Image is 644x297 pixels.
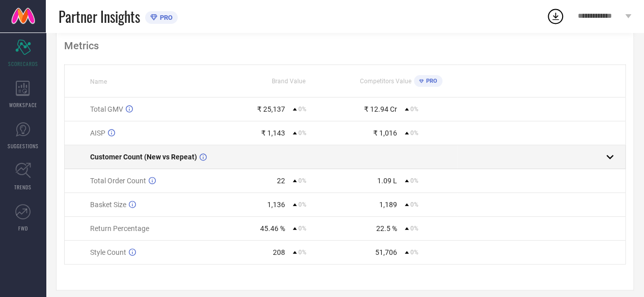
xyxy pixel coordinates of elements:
[410,106,418,113] span: 0%
[90,224,149,233] span: Return Percentage
[261,129,285,137] div: ₹ 1,143
[410,129,418,137] span: 0%
[59,6,140,27] span: Partner Insights
[410,249,418,256] span: 0%
[364,105,397,113] div: ₹ 12.94 Cr
[298,201,306,208] span: 0%
[64,40,626,52] div: Metrics
[360,78,411,85] span: Competitors Value
[273,248,285,256] div: 208
[90,78,107,85] span: Name
[298,106,306,113] span: 0%
[157,14,173,21] span: PRO
[90,129,105,137] span: AISP
[424,78,437,84] span: PRO
[257,105,285,113] div: ₹ 25,137
[373,129,397,137] div: ₹ 1,016
[277,177,285,185] div: 22
[376,224,397,233] div: 22.5 %
[260,224,285,233] div: 45.46 %
[410,201,418,208] span: 0%
[298,177,306,184] span: 0%
[14,183,32,191] span: TRENDS
[298,129,306,137] span: 0%
[90,248,126,256] span: Style Count
[90,177,146,185] span: Total Order Count
[298,225,306,232] span: 0%
[90,153,197,161] span: Customer Count (New vs Repeat)
[298,249,306,256] span: 0%
[90,201,126,209] span: Basket Size
[272,78,305,85] span: Brand Value
[18,224,28,232] span: FWD
[8,60,38,68] span: SCORECARDS
[375,248,397,256] div: 51,706
[267,201,285,209] div: 1,136
[546,7,565,25] div: Open download list
[410,177,418,184] span: 0%
[379,201,397,209] div: 1,189
[377,177,397,185] div: 1.09 L
[9,101,37,109] span: WORKSPACE
[90,105,123,113] span: Total GMV
[410,225,418,232] span: 0%
[8,142,39,150] span: SUGGESTIONS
